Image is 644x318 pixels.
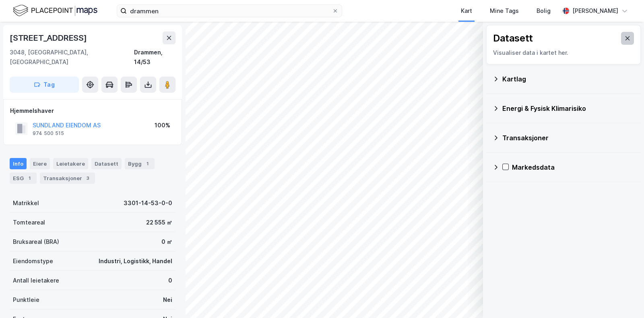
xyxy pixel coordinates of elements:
div: Tomteareal [13,218,45,227]
div: Eiendomstype [13,256,53,266]
div: Industri, Logistikk, Handel [99,256,172,266]
div: 3 [84,174,92,182]
div: Hjemmelshaver [10,106,175,116]
div: 22 555 ㎡ [146,218,172,227]
div: Visualiser data i kartet her. [493,48,634,58]
div: Transaksjoner [502,133,634,143]
div: Transaksjoner [40,173,95,184]
div: Bruksareal (BRA) [13,237,59,247]
input: Søk på adresse, matrikkel, gårdeiere, leietakere eller personer [127,5,332,17]
div: Leietakere [53,158,88,169]
div: 974 500 515 [33,130,64,137]
div: [STREET_ADDRESS] [10,31,89,44]
div: Antall leietakere [13,276,59,285]
div: Markedsdata [512,162,634,172]
div: Eiere [30,158,50,169]
img: logo.f888ab2527a4732fd821a326f86c7f29.svg [13,4,97,18]
div: 3301-14-53-0-0 [124,198,172,208]
div: 0 [168,276,172,285]
div: Kart [461,6,472,16]
button: Tag [10,77,79,93]
div: 0 ㎡ [161,237,172,247]
div: Kartlag [502,74,634,84]
div: Matrikkel [13,198,39,208]
div: ESG [10,173,37,184]
div: Kontrollprogram for chat [604,279,644,318]
div: 1 [143,160,151,168]
div: 100% [155,121,170,130]
div: 3048, [GEOGRAPHIC_DATA], [GEOGRAPHIC_DATA] [10,48,134,67]
div: 1 [25,174,33,182]
div: Datasett [91,158,122,169]
div: Bygg [125,158,155,169]
div: Energi & Fysisk Klimarisiko [502,104,634,113]
div: Datasett [493,32,533,45]
div: Info [10,158,27,169]
div: Drammen, 14/53 [134,48,175,67]
div: [PERSON_NAME] [572,6,618,16]
div: Bolig [537,6,551,16]
div: Nei [163,295,172,305]
div: Punktleie [13,295,39,305]
iframe: Chat Widget [604,279,644,318]
div: Mine Tags [490,6,519,16]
